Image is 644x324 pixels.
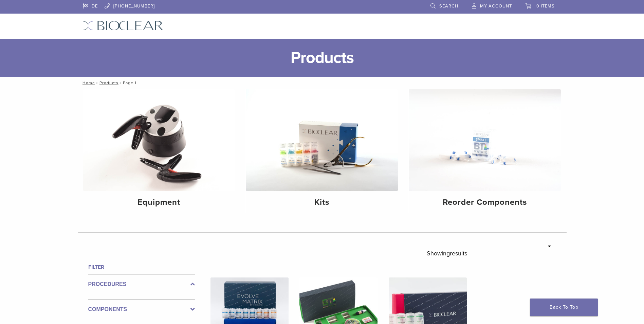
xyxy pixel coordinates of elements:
[409,89,561,191] img: Reorder Components
[246,89,398,191] img: Kits
[439,3,458,9] span: Search
[118,81,123,85] span: /
[88,263,195,271] h4: Filter
[427,246,467,260] p: Showing results
[83,21,163,31] img: Bioclear
[409,89,561,213] a: Reorder Components
[83,89,235,191] img: Equipment
[251,196,392,209] h4: Kits
[78,77,567,89] nav: Page 1
[95,81,99,85] span: /
[80,80,95,85] a: Home
[246,89,398,213] a: Kits
[88,305,195,313] label: Components
[88,280,195,288] label: Procedures
[83,89,235,213] a: Equipment
[480,3,512,9] span: My Account
[89,196,230,209] h4: Equipment
[414,196,555,209] h4: Reorder Components
[536,3,555,9] span: 0 items
[530,299,598,316] a: Back To Top
[99,80,118,85] a: Products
